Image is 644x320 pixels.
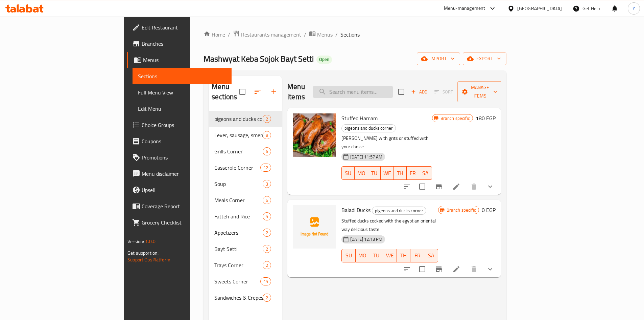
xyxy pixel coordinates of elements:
div: Grills Corner6 [209,143,282,159]
button: SA [424,249,438,262]
span: Menus [143,56,226,64]
span: Branch specific [444,207,479,213]
div: items [260,164,271,172]
span: Y [633,5,635,12]
span: Menu disclaimer [142,170,226,178]
div: items [263,147,271,155]
div: Casserole Corner [214,164,260,172]
span: Appetizers [214,229,263,237]
button: export [463,52,506,65]
button: Add [408,87,430,97]
button: WE [381,166,394,180]
span: 2 [263,230,271,236]
div: Lever, sausage, smen8 [209,127,282,143]
span: TU [372,251,380,260]
nav: Menu sections [209,108,282,308]
span: Coverage Report [142,202,226,210]
span: Select all sections [235,85,249,99]
div: Menu-management [444,4,485,13]
div: Trays Corner2 [209,257,282,273]
div: pigeons and ducks corner [341,124,396,132]
button: delete [466,178,482,195]
span: SU [344,168,352,178]
a: Branches [127,36,232,52]
span: Sort sections [249,84,266,100]
span: pigeons and ducks corner [342,124,396,132]
span: Select section [394,85,408,99]
span: Meals Corner [214,196,263,204]
img: Stuffed Hamam [293,113,336,157]
a: Menus [309,30,333,39]
span: Select section first [430,87,457,97]
a: Menus [127,52,232,68]
span: 8 [263,132,271,138]
span: [DATE] 12:13 PM [348,236,385,242]
span: 2 [263,116,271,122]
h2: Menu items [287,82,305,102]
span: Bayt Setti [214,245,263,253]
span: TH [400,251,408,260]
a: Edit menu item [452,183,460,191]
a: Menu disclaimer [127,166,232,182]
span: MO [357,168,365,178]
span: Sections [340,30,360,39]
img: Baladi Ducks [293,205,336,249]
span: 15 [261,278,271,285]
svg: Show Choices [486,265,494,273]
button: Branch-specific-item [431,261,447,277]
div: items [263,245,271,253]
span: 2 [263,246,271,252]
div: pigeons and ducks corner2 [209,111,282,127]
button: sort-choices [399,261,415,277]
span: Lever, sausage, smen [214,131,263,139]
button: TH [397,249,411,262]
button: TU [369,249,383,262]
div: items [263,229,271,237]
span: Version: [127,237,144,246]
button: WE [383,249,397,262]
li: / [304,30,306,39]
div: Fatteh and Rice5 [209,208,282,225]
span: TH [397,168,404,178]
a: Edit Menu [133,101,232,117]
span: Menus [317,30,333,39]
div: items [263,115,271,123]
button: SA [419,166,432,180]
span: Select to update [415,262,429,276]
h6: 0 EGP [482,205,496,215]
span: WE [386,251,394,260]
span: SA [422,168,429,178]
div: Sweets Corner15 [209,273,282,290]
span: Open [316,57,332,62]
button: TH [394,166,407,180]
button: MO [356,249,369,262]
span: pigeons and ducks corner [372,207,426,215]
a: Coupons [127,133,232,149]
div: Casserole Corner12 [209,159,282,176]
div: items [263,261,271,269]
div: Trays Corner [214,261,263,269]
button: SU [341,166,354,180]
span: Fatteh and Rice [214,212,263,220]
div: items [263,131,271,139]
button: show more [482,261,498,277]
button: show more [482,178,498,195]
span: FR [409,168,417,178]
span: Grills Corner [214,147,263,155]
div: Sandwiches & Crepes [214,294,263,302]
a: Edit menu item [452,265,460,273]
button: import [417,52,460,65]
input: search [313,86,393,98]
span: MO [358,251,367,260]
a: Full Menu View [133,84,232,101]
p: [PERSON_NAME] with grits or stuffed with your choice [341,134,432,151]
div: [GEOGRAPHIC_DATA] [517,5,562,12]
span: Full Menu View [138,88,226,97]
button: TU [368,166,381,180]
div: items [263,196,271,204]
span: Mashwyat Keba Sojok Bayt Setti [204,51,314,66]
